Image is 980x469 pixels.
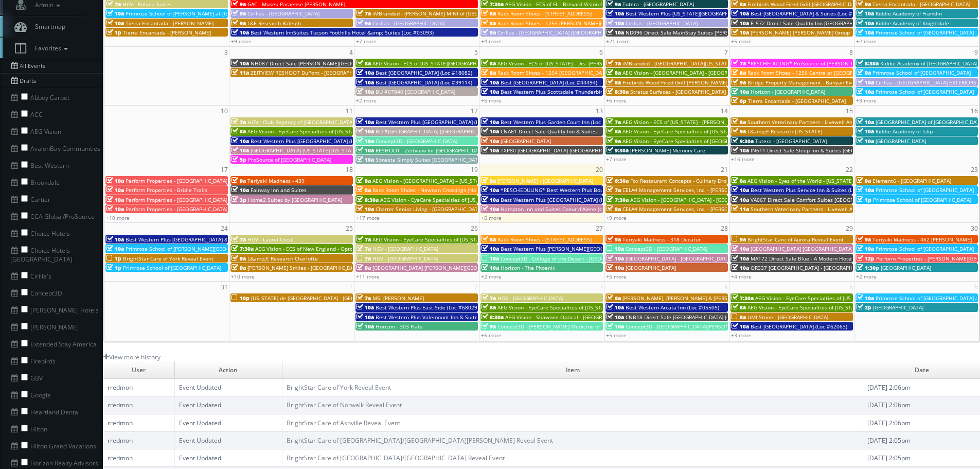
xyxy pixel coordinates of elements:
a: +2 more [856,273,877,280]
span: Sonesta Simply Suites [GEOGRAPHIC_DATA] [376,156,483,163]
span: Fox Restaurant Concepts - Culinary Dropout [630,177,738,184]
span: Tierra Encantada - [GEOGRAPHIC_DATA] [748,97,846,105]
span: ProSource of [GEOGRAPHIC_DATA] [248,156,331,163]
span: Best Western Plus Service Inn & Suites (Loc #61094) WHITE GLOVE [751,186,916,194]
span: AEG Vision - [GEOGRAPHIC_DATA] - [GEOGRAPHIC_DATA] [630,196,767,203]
span: 8a [732,1,746,8]
span: *RESCHEDULING* ProSource of [PERSON_NAME] [747,60,867,67]
span: Cirillas - [GEOGRAPHIC_DATA] [372,20,444,27]
span: 7a [607,60,621,67]
span: Fairway Inn and Suites [251,186,307,194]
span: Stratus Surfaces - [GEOGRAPHIC_DATA] Slab Gallery [630,88,757,95]
span: 8a [482,60,496,67]
span: 10a [357,88,374,95]
span: 9a [732,128,746,135]
span: 10a [357,147,374,154]
span: 8a [607,69,621,76]
span: 5p [231,156,246,163]
span: 7a [607,186,621,194]
a: +5 more [606,273,627,280]
span: 10a [357,79,374,86]
span: 10a [607,245,624,252]
span: 10a [231,147,249,154]
span: iMBranded - [GEOGRAPHIC_DATA][US_STATE] Toyota [622,60,751,67]
span: 7a [357,255,371,262]
span: Firebirds Wood Fired Grill [PERSON_NAME] [622,79,727,86]
span: 10a [607,20,624,27]
span: Best [GEOGRAPHIC_DATA] (Loc #39114) [376,79,472,86]
span: 9a [482,177,496,184]
span: Southern Veterinary Partners - Livewell Animal Urgent Care of Goodyear [751,205,929,213]
span: 7a [231,118,246,126]
span: AEG Vision - EyeCare Specialties of [US_STATE] - In Focus Vision Center [497,304,671,311]
span: 8a [482,304,496,311]
span: AEG Vision - EyeCare Specialties of [GEOGRAPHIC_DATA] - Medfield Eye Associates [622,137,825,145]
span: 9:30a [732,137,754,145]
span: 10a [482,205,499,213]
span: 1p [106,255,121,262]
span: Horizon - The Phoenix [501,264,555,271]
a: +7 more [356,38,377,45]
span: 7a [357,236,371,243]
span: 10a [357,118,374,126]
span: [PERSON_NAME] Smiles - [GEOGRAPHIC_DATA] [247,264,361,271]
a: +11 more [356,273,380,280]
a: +2 more [481,273,502,280]
span: Rack Room Shoes - 1253 [PERSON_NAME][GEOGRAPHIC_DATA] [497,20,650,27]
span: [PERSON_NAME] Memory Care [630,147,705,154]
span: 7:30a [482,1,504,8]
span: Tutera - [GEOGRAPHIC_DATA] [755,137,827,145]
span: [PERSON_NAME], [PERSON_NAME] & [PERSON_NAME], LLC - [GEOGRAPHIC_DATA] [622,294,821,302]
span: 10a [732,264,749,271]
span: AEG Vision - ECS of [US_STATE] - [PERSON_NAME] EyeCare - [GEOGRAPHIC_DATA] ([GEOGRAPHIC_DATA]) [622,118,875,126]
span: AEG Vision - EyeCare Specialties of [US_STATE] – [PERSON_NAME] Eye Care [372,236,557,243]
span: AEG Vision - ECS of [US_STATE] - Drs. [PERSON_NAME] and [PERSON_NAME] [497,60,682,67]
span: 1p [857,196,871,203]
span: 8a [357,60,371,67]
span: Element6 - [GEOGRAPHIC_DATA] [872,177,951,184]
span: 10a [857,20,874,27]
span: Perform Properties - Bridle Trails [126,186,207,194]
span: 10a [357,128,374,135]
span: 9:30a [607,147,629,154]
span: 7a [482,294,496,302]
span: Rack Room Shoes - 1256 Centre at [GEOGRAPHIC_DATA] [747,69,884,76]
a: +5 more [481,97,502,104]
span: Perform Properties - [GEOGRAPHIC_DATA] [126,177,227,184]
span: BU #[GEOGRAPHIC_DATA] ([GEOGRAPHIC_DATA]) [376,128,493,135]
span: 10a [482,118,499,126]
span: Hampton Inn and Suites Coeur d'Alene (second shoot) [501,205,634,213]
span: Concept3D - [GEOGRAPHIC_DATA] [376,137,457,145]
span: 12p [857,255,875,262]
span: Best Western InnSuites Tucson Foothills Hotel &amp; Suites (Loc #03093) [251,29,434,36]
span: Primrose School of [GEOGRAPHIC_DATA] [123,264,221,271]
span: 1p [106,264,121,271]
span: 7:30a [607,196,629,203]
span: 9a [482,29,496,36]
span: Primrose School of [PERSON_NAME] at [GEOGRAPHIC_DATA] [126,10,273,17]
span: BrightStar Care of Aurora Reveal Event [747,236,844,243]
span: 10a [857,118,874,126]
span: 10a [607,264,624,271]
a: +3 more [856,97,877,104]
span: 9a [231,20,246,27]
span: 11a [732,205,749,213]
span: 10a [607,255,624,262]
span: OR337 [GEOGRAPHIC_DATA] - [GEOGRAPHIC_DATA] [751,264,874,271]
span: AEG Vision - EyeCare Specialties of [US_STATE] - [PERSON_NAME] Eyecare Associates - [PERSON_NAME] [247,128,502,135]
span: 11a [231,69,249,76]
span: [GEOGRAPHIC_DATA] [881,264,931,271]
span: BU #07840 [GEOGRAPHIC_DATA] [376,88,455,95]
span: 10a [482,137,499,145]
span: [GEOGRAPHIC_DATA] [US_STATE] [US_STATE] [251,147,359,154]
a: +5 more [481,214,502,221]
span: 10a [732,147,749,154]
span: 10a [106,236,124,243]
a: +10 more [106,214,130,221]
span: 9a [231,264,246,271]
a: +16 more [731,155,755,163]
span: Concept3D - [GEOGRAPHIC_DATA] [626,245,707,252]
span: 9a [857,236,871,243]
span: 10a [106,10,124,17]
span: 8a [732,177,746,184]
